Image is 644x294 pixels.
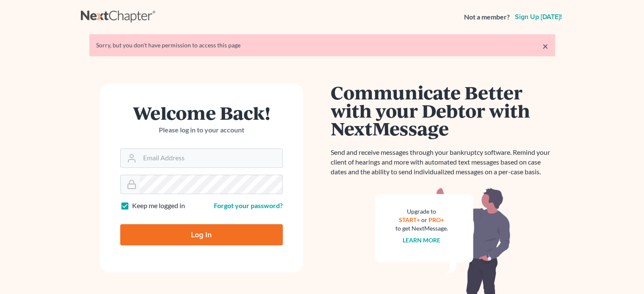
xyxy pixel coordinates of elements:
[120,224,283,245] input: Log In
[120,125,283,135] p: Please log in to your account
[395,224,448,233] div: to get NextMessage.
[331,148,555,177] p: Send and receive messages through your bankruptcy software. Remind your client of hearings and mo...
[542,41,548,51] a: ×
[464,12,510,22] strong: Not a member?
[331,83,555,137] h1: Communicate Better with your Debtor with NextMessage
[132,201,185,211] label: Keep me logged in
[395,207,448,216] div: Upgrade to
[403,236,440,244] a: Learn more
[421,216,427,223] span: or
[120,104,283,122] h1: Welcome Back!
[428,216,444,223] a: PRO+
[140,149,282,168] input: Email Address
[96,41,548,49] div: Sorry, but you don't have permission to access this page
[214,201,283,209] a: Forgot your password?
[399,216,420,223] a: START+
[513,14,564,20] a: Sign up [DATE]!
